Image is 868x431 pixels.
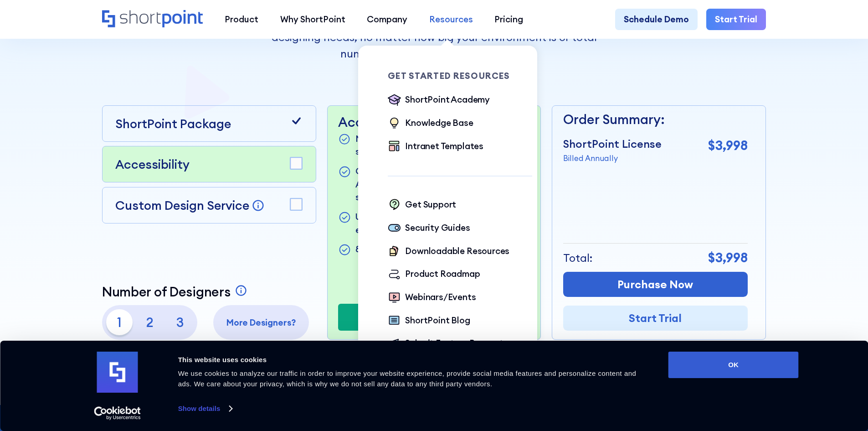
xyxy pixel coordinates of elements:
p: ShortPoint Package [115,114,231,133]
p: $3,998 [708,248,748,268]
div: Company [367,13,407,26]
div: ShortPoint Blog [405,314,470,327]
a: Resources [418,9,484,31]
div: Get Started Resources [388,72,532,80]
a: Why ShortPoint [269,9,356,31]
p: Number of Designers [102,284,231,300]
p: 1 [106,309,132,335]
a: Webinars/Events [388,291,476,305]
p: ShortPoint License [563,136,662,152]
div: Get Support [405,198,456,211]
div: Downloadable Resources [405,244,509,258]
a: Submit Feature Request [388,337,503,351]
a: Product Roadmap [388,267,480,282]
p: Billed Annually [563,152,662,164]
div: Security Guides [405,221,470,234]
div: ShortPoint Academy [405,93,490,106]
div: Product [225,13,258,26]
a: Get Support [388,198,456,213]
a: Pricing [484,9,534,31]
a: Security Guides [388,221,470,236]
a: Home [102,10,203,29]
a: Usercentrics Cookiebot - opens in a new window [77,406,157,420]
p: Custom Design Service [115,197,249,213]
a: Intranet Templates [388,140,483,154]
img: logo [97,352,138,393]
div: Webinars/Events [405,291,476,304]
p: 3 [167,309,193,335]
p: Total: [563,250,593,266]
p: Accessibility [115,155,190,173]
p: Most advanced AI-powered accessibility solution [355,132,529,158]
div: Why ShortPoint [280,13,345,26]
iframe: Chat Widget [704,325,868,431]
p: Order Summary: [563,110,748,130]
a: Product [214,9,269,31]
div: Product Roadmap [405,267,480,280]
div: Resources [429,13,473,26]
div: This website uses cookies [178,354,648,365]
a: Knowledge Base [388,116,473,131]
p: Accessibility Features: [338,114,529,130]
div: Knowledge Base [405,116,473,130]
div: Intranet Templates [405,140,483,153]
a: Purchase Now [563,272,748,297]
button: OK [668,352,799,378]
div: Submit Feature Request [405,337,503,350]
p: User customizable accessibility enhancements - Try now! [355,210,529,236]
a: Number of Designers [102,284,250,300]
p: Guaranteed compliance with WCAG 2.1 , ADA, and all other major accessibility standards [355,165,529,204]
a: Start Trial [563,306,748,331]
a: Company [356,9,418,31]
div: Pricing [494,13,523,26]
a: ShortPoint Academy [388,93,490,108]
p: $3,998 [708,136,748,156]
a: Show details [178,402,232,415]
a: Start Trial [706,9,766,31]
span: We use cookies to analyze our traffic in order to improve your website experience, provide social... [178,369,637,388]
a: Schedule Demo [615,9,698,31]
p: More Designers? [218,316,305,329]
a: Downloadable Resources [388,244,509,259]
a: ShortPoint Blog [388,314,470,328]
p: 2 [137,309,163,335]
p: 80+ Accessibility Features [355,243,462,257]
